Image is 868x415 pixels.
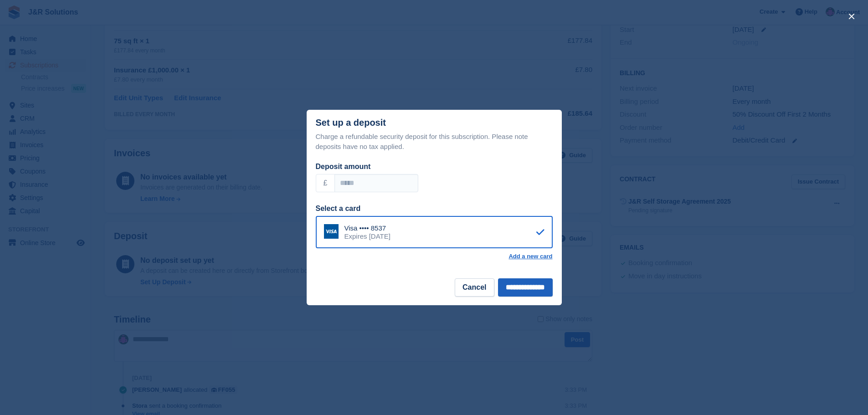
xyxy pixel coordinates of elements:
p: Charge a refundable security deposit for this subscription. Please note deposits have no tax appl... [316,132,553,152]
button: close [844,9,859,24]
img: Visa Logo [324,224,339,239]
div: Select a card [316,203,553,214]
a: Add a new card [508,253,552,260]
div: Visa •••• 8537 [344,224,390,232]
div: Expires [DATE] [344,232,390,241]
button: Cancel [455,278,494,297]
label: Deposit amount [316,163,371,170]
div: Set up a deposit [316,118,386,128]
